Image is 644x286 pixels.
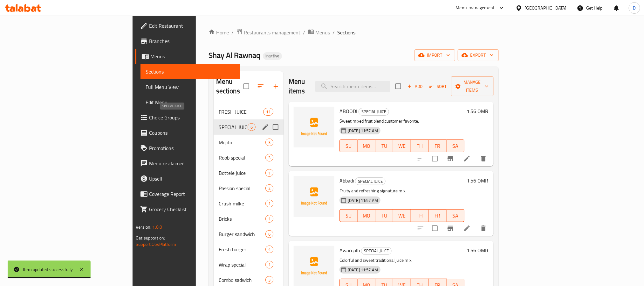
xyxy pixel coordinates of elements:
button: WE [393,139,411,152]
button: Sort [428,82,449,91]
span: Full Menu View [146,83,235,91]
span: SA [449,141,462,151]
span: D [633,4,636,11]
div: Mojito [219,139,265,146]
a: Full Menu View [140,79,240,95]
span: Upsell [149,175,235,182]
span: Abbadi [339,176,354,185]
div: FRESH JUICE11 [214,104,284,119]
h6: 1.56 OMR [467,176,489,185]
span: FRESH JUICE [219,108,263,116]
button: MO [358,139,375,152]
div: Passion special2 [214,181,284,196]
span: TH [414,141,426,151]
div: items [265,276,273,284]
li: / [303,29,305,36]
h2: Menu items [289,77,308,96]
span: 11 [264,109,273,115]
span: 1 [266,262,273,268]
span: 3 [266,139,273,146]
button: SA [447,139,464,152]
li: / [332,29,335,36]
div: SPECIAL JUICE [361,247,392,255]
p: Colorful and sweet traditional juice mix. [339,256,464,264]
span: Menus [150,53,235,60]
button: delete [476,151,491,166]
a: Choice Groups [135,110,240,125]
div: items [265,184,273,192]
span: Select all sections [240,80,253,93]
button: SU [339,209,358,222]
a: Menus [135,49,240,64]
span: ABOODI [339,106,357,116]
div: items [265,200,273,207]
div: Bricks1 [214,211,284,226]
span: Inactive [263,53,282,59]
span: MO [360,211,373,220]
span: 1 [266,170,273,176]
div: SPECIAL JUICE6edit [214,119,284,135]
span: FR [431,141,444,151]
a: Coverage Report [135,186,240,202]
a: Edit menu item [463,155,471,162]
div: SPECIAL JUICE [355,177,386,185]
div: Roob special3 [214,150,284,165]
div: [GEOGRAPHIC_DATA] [525,4,567,11]
span: Promotions [149,144,235,152]
div: items [265,154,273,161]
a: Edit Menu [140,95,240,110]
p: Sweet mixed fruit blend,customer favorite. [339,117,464,125]
div: Menu-management [456,4,495,12]
span: WE [396,141,408,151]
span: FR [431,211,444,220]
div: Mojito3 [214,135,284,150]
button: Add [405,82,425,91]
span: Roob special [219,154,265,161]
button: edit [261,122,270,132]
span: Sections [337,29,355,36]
div: items [265,261,273,268]
span: Add item [405,82,425,91]
button: export [458,49,499,61]
button: FR [429,139,447,152]
span: SU [342,211,355,220]
span: TH [414,211,426,220]
a: Upsell [135,171,240,186]
span: [DATE] 11:57 AM [345,267,380,273]
div: Inactive [263,52,282,60]
span: Passion special [219,184,265,192]
span: TU [378,141,391,151]
button: SA [447,209,464,222]
span: Combo sadwich [219,276,265,284]
span: Burger sandwich [219,230,265,238]
img: Abbadi [294,176,334,217]
button: Branch-specific-item [443,151,458,166]
span: Sections [146,68,235,75]
a: Edit menu item [463,225,471,232]
span: 1.0.0 [153,223,162,231]
span: Menu disclaimer [149,160,235,167]
span: Select to update [428,222,442,235]
a: Grocery Checklist [135,202,240,217]
button: import [414,49,455,61]
button: Branch-specific-item [443,221,458,236]
img: ABOODI [294,107,334,147]
span: Bottele juice [219,169,265,177]
span: Shay Al Rawnaq [209,48,260,62]
span: Manage items [456,78,489,94]
span: Choice Groups [149,114,235,121]
span: Menus [315,29,330,36]
span: Sort items [425,82,451,91]
button: TU [375,139,393,152]
span: SU [342,141,355,151]
span: Wrap special [219,261,265,268]
span: Sort sections [253,79,268,94]
a: Menu disclaimer [135,156,240,171]
span: [DATE] 11:57 AM [345,128,380,134]
button: FR [429,209,447,222]
span: Edit Restaurant [149,22,235,30]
